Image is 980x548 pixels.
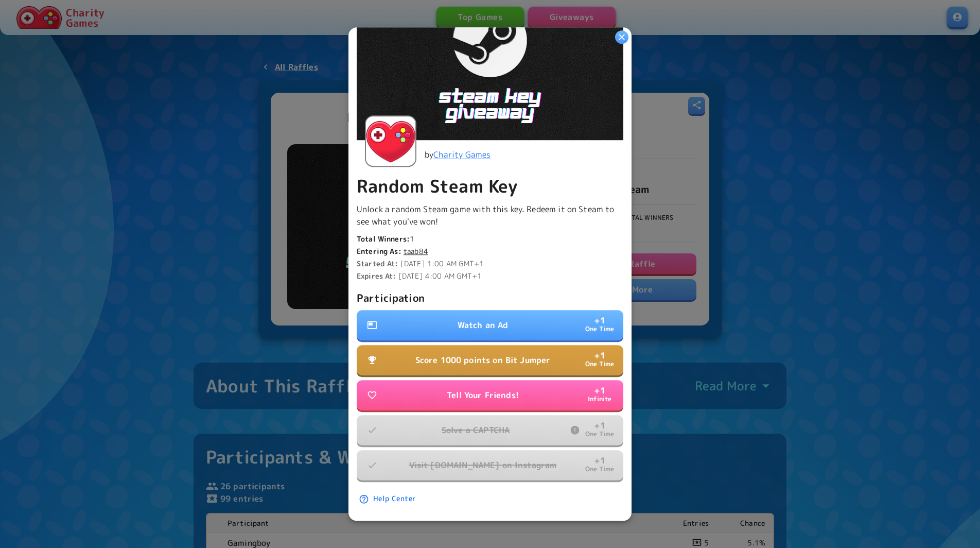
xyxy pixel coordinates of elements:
button: Visit [DOMAIN_NAME] on Instagram+1One Time [357,451,623,481]
p: Solve a CAPTCHA [442,424,510,437]
p: One Time [585,465,615,474]
p: One Time [585,430,615,439]
p: Visit [DOMAIN_NAME] on Instagram [409,459,557,472]
img: Charity Games [366,117,415,166]
p: + 1 [594,316,605,324]
p: Participation [357,290,623,306]
p: + 1 [594,351,605,359]
b: Total Winners: [357,234,410,244]
p: One Time [585,359,615,369]
p: by [425,149,491,161]
p: Infinite [588,395,612,404]
p: + 1 [594,421,605,430]
a: Help Center [357,490,420,509]
button: Tell Your Friends!+1Infinite [357,381,623,410]
b: Entering As: [357,247,401,256]
button: Score 1000 points on Bit Jumper+1One Time [357,346,623,375]
p: One Time [585,324,615,334]
p: [DATE] 4:00 AM GMT+1 [357,271,623,282]
p: [DATE] 1:00 AM GMT+1 [357,259,623,269]
p: Tell Your Friends! [447,389,519,402]
a: taab84 [404,247,428,257]
p: + 1 [594,456,605,465]
button: Watch an Ad+1One Time [357,311,623,340]
p: Random Steam Key [357,176,623,197]
b: Started At: [357,259,398,269]
p: Score 1000 points on Bit Jumper [415,354,551,367]
button: Solve a CAPTCHA+1One Time [357,416,623,446]
p: Watch an Ad [458,319,509,332]
b: Expires At: [357,271,396,281]
p: + 1 [594,386,605,395]
span: Unlock a random Steam game with this key. Redeem it on Steam to see what you've won! [357,204,614,228]
p: 1 [357,234,623,245]
a: Charity Games [433,149,491,161]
